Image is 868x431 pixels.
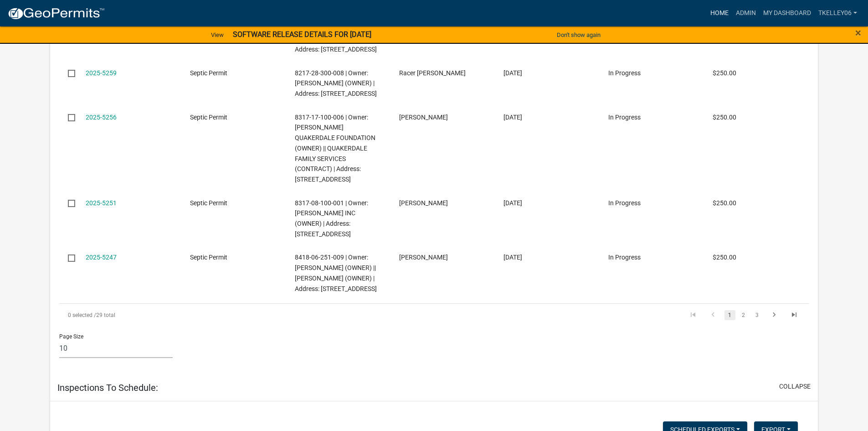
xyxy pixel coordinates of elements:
[233,30,371,39] strong: SOFTWARE RELEASE DETAILS FOR [DATE]
[723,307,737,323] li: page 1
[608,114,641,121] span: In Progress
[503,254,522,261] span: 06/11/2025
[750,307,764,323] li: page 3
[608,199,641,207] span: In Progress
[713,114,736,121] span: $250.00
[190,254,227,261] span: Septic Permit
[608,254,641,261] span: In Progress
[295,254,377,292] span: 8418-06-251-009 | Owner: WACKER, DANIEL R (OWNER) || WACKER, SARA J P (OWNER) | Address: 509 N DU...
[752,310,763,320] a: 3
[713,199,736,207] span: $250.00
[786,310,803,320] a: go to last page
[732,5,760,22] a: Admin
[86,199,117,207] a: 2025-5251
[608,69,641,77] span: In Progress
[399,69,466,77] span: Racer Hulin
[190,69,227,77] span: Septic Permit
[765,310,783,320] a: go to next page
[760,5,815,22] a: My Dashboard
[684,310,702,320] a: go to first page
[503,199,522,207] span: 07/07/2025
[207,27,227,42] a: View
[855,27,861,38] button: Close
[503,114,522,121] span: 07/31/2025
[553,27,604,42] button: Don't show again
[713,254,736,261] span: $250.00
[57,382,158,393] h5: Inspections To Schedule:
[815,5,861,22] a: Tkelley06
[59,304,355,327] div: 29 total
[724,310,735,320] a: 1
[713,69,736,77] span: $250.00
[399,199,448,207] span: Adam
[295,114,375,183] span: 8317-17-100-006 | Owner: JOSIAH WHITES QUAKERDALE FOUNDATION (OWNER) || QUAKERDALE FAMILY SERVICE...
[503,69,522,77] span: 08/13/2025
[68,312,96,318] span: 0 selected /
[86,69,117,77] a: 2025-5259
[399,254,448,261] span: Tye Bjelland
[86,254,117,261] a: 2025-5247
[295,199,368,238] span: 8317-08-100-001 | Owner: SEARLE INC (OWNER) | Address: 2904 230TH ST
[190,114,227,121] span: Septic Permit
[738,310,749,320] a: 2
[779,382,811,391] button: collapse
[707,5,732,22] a: Home
[190,199,227,207] span: Septic Permit
[704,310,722,320] a: go to previous page
[86,114,117,121] a: 2025-5256
[855,26,861,39] span: ×
[399,114,448,121] span: dean schoppe
[295,69,377,98] span: 8217-28-300-008 | Owner: JACOBSON, JEFFREY S (OWNER) | Address: 3291 VINE AVE
[737,307,750,323] li: page 2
